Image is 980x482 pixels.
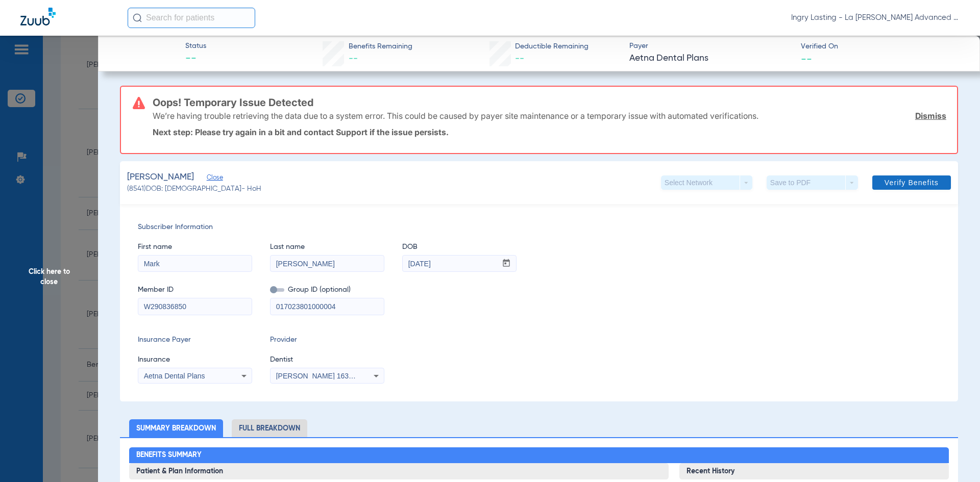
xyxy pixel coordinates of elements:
p: Next step: Please try again in a bit and contact Support if the issue persists. [153,127,946,137]
span: (8541) DOB: [DEMOGRAPHIC_DATA] - HoH [127,184,261,194]
span: -- [185,52,206,66]
span: -- [515,54,524,63]
h3: Patient & Plan Information [129,463,669,479]
span: Dentist [270,354,384,365]
span: First name [138,242,252,252]
span: Aetna Dental Plans [144,372,205,380]
h3: Oops! Temporary Issue Detected [153,97,946,108]
img: error-icon [133,97,145,109]
span: Aetna Dental Plans [629,52,792,65]
span: DOB [402,242,517,252]
span: [PERSON_NAME] [127,171,194,184]
span: Status [185,41,206,52]
img: Zuub Logo [20,8,56,26]
a: Dismiss [915,111,946,121]
li: Summary Breakdown [129,419,223,437]
li: Full Breakdown [232,419,307,437]
span: Verified On [801,41,964,52]
h3: Recent History [679,463,949,479]
span: Last name [270,242,384,252]
p: We’re having trouble retrieving the data due to a system error. This could be caused by payer sit... [153,111,758,121]
button: Verify Benefits [872,175,951,190]
span: Verify Benefits [885,179,939,187]
span: Deductible Remaining [515,41,589,52]
span: Ingry Lasting - La [PERSON_NAME] Advanced Dentistry [791,13,960,23]
span: Close [207,174,216,184]
h2: Benefits Summary [129,447,949,464]
span: Benefits Remaining [349,41,412,52]
span: Payer [629,41,792,52]
iframe: Chat Widget [929,433,980,482]
span: Member ID [138,285,252,295]
span: Group ID (optional) [270,285,384,295]
span: Provider [270,335,384,345]
span: -- [349,54,358,63]
span: [PERSON_NAME] 1639402225 [276,372,377,380]
span: Insurance [138,354,252,365]
input: Search for patients [128,8,255,28]
img: Search Icon [133,13,142,22]
button: Open calendar [497,256,517,272]
span: Subscriber Information [138,222,940,233]
span: -- [801,53,812,64]
span: Insurance Payer [138,335,252,345]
